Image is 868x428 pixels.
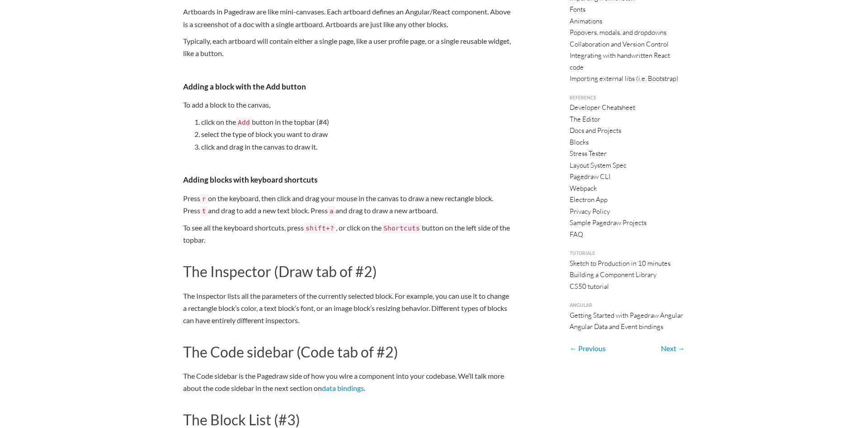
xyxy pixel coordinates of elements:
[570,282,609,291] a: CS50 tutorial
[570,172,610,181] a: Pagedraw CLI
[183,370,513,394] p: The Code sidebar is the Pagedraw side of how you wire a component into your codebase. We’ll talk ...
[328,206,335,216] code: a
[183,35,513,59] p: Typically, each artboard will contain either a single page, like a user profile page, or a single...
[570,5,585,14] a: Fonts
[570,301,685,310] a: Angular
[183,221,513,246] p: To see all the keyboard shortcuts, press , or click on the button on the left side of the topbar.
[570,161,627,169] a: Layout System Spec
[570,149,607,158] a: Stress Tester
[382,223,422,233] code: Shortcuts
[570,322,663,331] a: Angular Data and Event bindings
[570,126,621,135] a: Docs and Projects
[570,28,666,37] a: Popovers, modals, and dropdowns
[183,263,513,279] h2: The Inspector (Draw tab of #2)
[304,223,336,233] code: shift+?
[570,230,583,239] a: FAQ
[183,176,513,184] h3: Adding blocks with keyboard shortcuts
[570,270,656,279] a: Building a Component Library
[570,138,589,146] a: Blocks
[183,83,513,91] h3: Adding a block with the Add button
[183,290,513,327] p: The Inspector lists all the parameters of the currently selected block. For example, you can use ...
[570,184,597,193] a: Webpack
[570,94,685,102] a: Reference
[183,99,513,111] p: To add a block to the canvas,
[201,141,513,153] li: click and drag in the canvas to draw it.
[570,103,635,112] a: Developer Cheatsheet
[236,118,252,127] code: Add
[201,128,513,140] li: select the type of block you want to draw
[570,40,669,48] a: Collaboration and Version Control
[570,115,600,123] a: The Editor
[201,116,513,128] li: click on the button in the topbar (#4)
[570,311,683,320] a: Getting Started with Pagedraw Angular
[570,195,608,204] a: Electron App
[183,412,513,428] h2: The Block List (#3)
[200,194,208,204] code: r
[570,74,679,83] a: Importing external libs (i.e. Bootstrap)
[570,17,602,25] a: Animations
[200,206,208,216] code: t
[570,249,685,258] a: Tutorials
[183,192,513,217] p: Press on the keyboard, then click and drag your mouse in the canvas to draw a new rectangle block...
[661,344,685,353] a: Next →
[570,259,670,268] a: Sketch to Production in 10 minutes
[570,51,670,71] a: Integrating with handwritten React code
[570,207,610,216] a: Privacy Policy
[183,5,513,30] p: Artboards in Pagedraw are like mini-canvases. Each artboard defines an Angular/React component. A...
[183,344,513,360] h2: The Code sidebar (Code tab of #2)
[570,344,606,353] a: ← Previous
[322,384,364,392] a: data bindings
[570,218,646,227] a: Sample Pagedraw Projects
